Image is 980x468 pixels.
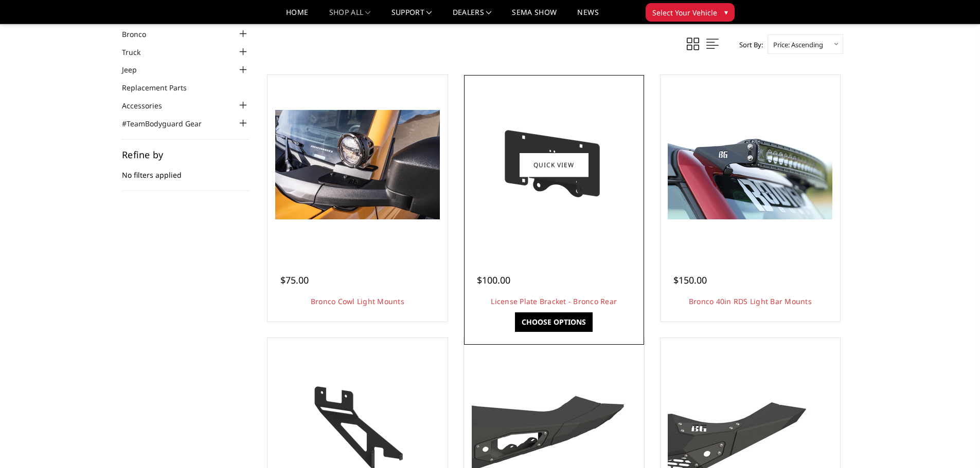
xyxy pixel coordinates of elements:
a: Bronco Cowl Light Mounts Bronco Cowl Light Mounts [270,78,445,252]
a: Support [391,9,432,24]
a: Mounting bracket included to relocate license plate to spare tire, just above rear camera [467,78,642,252]
a: Home [286,9,308,24]
iframe: Chat Widget [929,419,980,468]
span: Select Your Vehicle [652,7,717,18]
span: $100.00 [477,274,510,286]
a: Replacement Parts [122,82,200,93]
button: Select Your Vehicle [646,3,735,22]
label: Sort By: [734,37,763,52]
a: Quick view [520,153,589,177]
a: Bronco [122,29,159,40]
span: ▾ [724,7,728,17]
div: No filters applied [122,150,250,191]
a: License Plate Bracket - Bronco Rear [491,296,617,306]
a: shop all [329,9,371,24]
span: $75.00 [280,274,309,286]
a: SEMA Show [512,9,557,24]
a: Dealers [453,9,492,24]
a: Bronco 40in RDS Light Bar Mounts [689,296,812,306]
a: Choose Options [515,312,593,332]
a: Bronco 40in RDS Light Bar Mounts Bronco 40in RDS Light Bar Mounts [663,78,838,252]
a: Truck [122,47,153,58]
a: #TeamBodyguard Gear [122,118,215,129]
span: $150.00 [673,274,707,286]
img: Bronco Cowl Light Mounts [275,110,440,219]
a: Jeep [122,64,150,75]
a: Accessories [122,100,175,111]
h5: Refine by [122,150,250,159]
img: Bronco 40in RDS Light Bar Mounts [668,110,832,219]
a: News [577,9,598,24]
img: Mounting bracket included to relocate license plate to spare tire, just above rear camera [472,119,636,211]
a: Bronco Cowl Light Mounts [311,296,404,306]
